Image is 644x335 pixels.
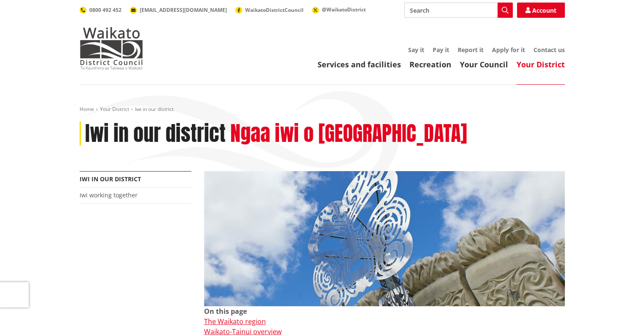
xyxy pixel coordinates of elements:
a: Report it [458,46,484,54]
span: WaikatoDistrictCouncil [245,6,304,14]
a: Services and facilities [318,59,401,69]
a: Your Council [460,59,508,69]
span: @WaikatoDistrict [322,6,366,13]
input: Search input [404,3,513,18]
a: @WaikatoDistrict [312,6,366,13]
strong: On this page [204,307,247,316]
a: Account [517,3,565,18]
a: Iwi working together [80,191,138,199]
a: 0800 492 452 [80,6,122,14]
a: Pay it [433,46,449,54]
a: WaikatoDistrictCouncil [235,6,304,14]
span: [EMAIL_ADDRESS][DOMAIN_NAME] [140,6,227,14]
a: Iwi in our district [80,175,141,183]
span: Iwi in our district [135,105,174,113]
img: Waikato District Council - Te Kaunihera aa Takiwaa o Waikato [80,27,143,69]
a: Home [80,105,94,113]
a: Recreation [409,59,451,69]
a: Your District [517,59,565,69]
span: 0800 492 452 [89,6,122,14]
a: Contact us [533,46,565,54]
iframe: Messenger Launcher [605,299,636,330]
a: The Waikato region [204,317,266,326]
img: Turangawaewae Ngaruawahia [204,171,565,306]
nav: breadcrumb [80,106,565,113]
h2: Ngaa iwi o [GEOGRAPHIC_DATA] [230,122,467,146]
a: Apply for it [492,46,525,54]
a: Your District [100,105,129,113]
h1: Iwi in our district [85,122,226,146]
a: [EMAIL_ADDRESS][DOMAIN_NAME] [130,6,227,14]
a: Say it [408,46,424,54]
